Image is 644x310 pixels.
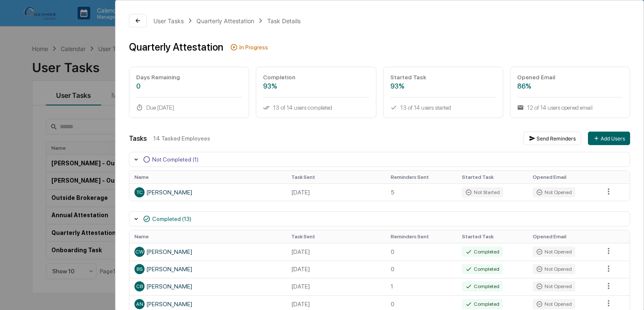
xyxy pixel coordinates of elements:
th: Reminders Sent [386,230,456,243]
div: Not Opened [533,187,575,197]
div: [PERSON_NAME] [134,264,281,274]
div: Completed [462,299,503,309]
div: Quarterly Attestation [129,41,223,53]
th: Reminders Sent [386,171,456,183]
div: Not Started [462,187,503,197]
td: [DATE] [286,278,386,295]
div: Completed (13) [152,216,191,222]
span: BS [137,266,142,272]
th: Task Sent [286,171,386,183]
td: 5 [386,183,456,201]
th: Task Sent [286,230,386,243]
td: [DATE] [286,261,386,278]
td: [DATE] [286,183,386,201]
span: TC [137,189,143,195]
div: Completed [462,281,503,291]
div: [PERSON_NAME] [134,187,281,197]
div: Opened Email [517,74,623,81]
th: Started Task [457,230,528,243]
div: Not Completed (1) [152,156,199,163]
div: Tasks [129,135,147,143]
div: Not Opened [533,299,575,309]
div: Started Task [390,74,496,81]
div: 0 [136,82,242,90]
th: Name [129,230,286,243]
span: AN [136,301,143,307]
div: 13 of 14 users started [390,104,496,111]
span: CW [135,249,144,255]
div: 86% [517,82,623,90]
th: Opened Email [528,171,598,183]
div: Completion [263,74,369,81]
span: CB [136,283,143,289]
div: 93% [390,82,496,90]
div: 93% [263,82,369,90]
button: Add Users [588,132,630,145]
div: Task Details [267,17,301,24]
div: Days Remaining [136,74,242,81]
div: User Tasks [153,17,184,24]
div: 13 of 14 users completed [263,104,369,111]
div: 14 Tasked Employees [153,135,517,142]
div: Not Opened [533,247,575,257]
iframe: Open customer support [617,282,640,305]
th: Name [129,171,286,183]
div: Not Opened [533,264,575,274]
div: [PERSON_NAME] [134,247,281,257]
div: [PERSON_NAME] [134,281,281,291]
td: 0 [386,243,456,260]
div: 12 of 14 users opened email [517,104,623,111]
th: Started Task [457,171,528,183]
div: Due [DATE] [136,104,242,111]
button: Send Reminders [523,132,581,145]
div: Quarterly Attestation [196,17,254,24]
th: Opened Email [528,230,598,243]
div: Not Opened [533,281,575,291]
td: 0 [386,261,456,278]
div: [PERSON_NAME] [134,299,281,309]
td: [DATE] [286,243,386,260]
div: In Progress [239,44,268,51]
td: 1 [386,278,456,295]
div: Completed [462,264,503,274]
div: Completed [462,247,503,257]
